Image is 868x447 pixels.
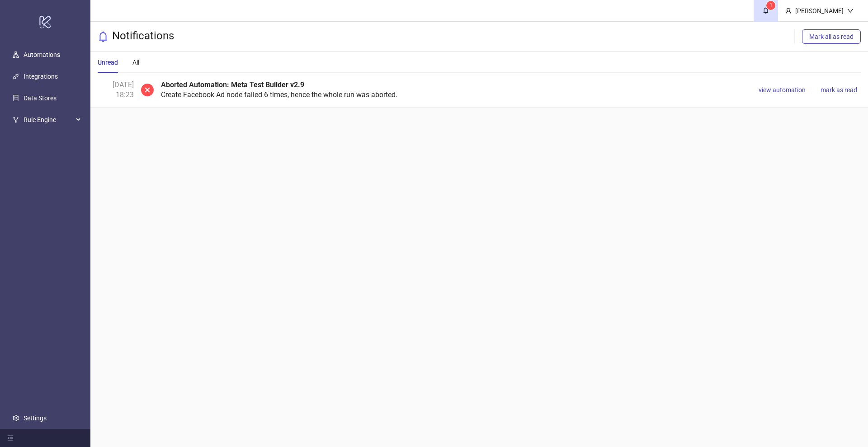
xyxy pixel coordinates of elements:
[161,80,304,89] b: Aborted Automation: Meta Test Builder v2.9
[817,85,861,95] button: mark as read
[24,414,47,422] a: Settings
[785,8,792,14] span: user
[13,117,19,123] span: fork
[98,31,108,42] span: bell
[847,8,854,14] span: down
[755,85,809,95] button: view automation
[24,111,73,129] span: Rule Engine
[161,80,748,100] div: Create Facebook Ad node failed 6 times, hence the whole run was aborted.
[98,57,118,67] div: Unread
[132,57,139,67] div: All
[821,86,857,94] span: mark as read
[763,7,769,14] span: bell
[24,73,58,80] a: Integrations
[24,51,60,58] a: Automations
[792,6,847,16] div: [PERSON_NAME]
[112,29,174,44] h3: Notifications
[769,2,773,9] span: 1
[759,86,806,94] span: view automation
[98,80,134,100] div: [DATE] 18:23
[7,435,14,441] span: menu-fold
[802,29,861,44] button: Mark all as read
[766,1,775,10] sup: 1
[809,33,854,40] span: Mark all as read
[141,80,154,100] span: close-circle
[24,94,57,102] a: Data Stores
